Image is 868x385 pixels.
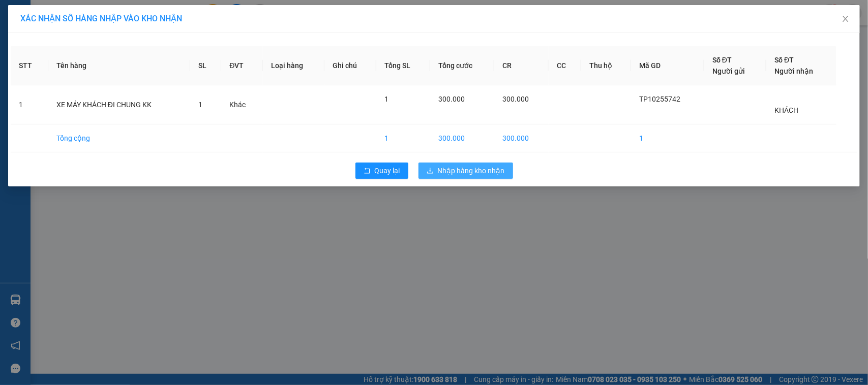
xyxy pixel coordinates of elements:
button: Close [831,5,860,34]
th: STT [11,46,48,85]
span: Số ĐT [712,56,732,64]
td: 1 [11,85,48,124]
span: close [842,15,850,23]
td: 1 [376,124,430,152]
span: Quay lại [375,165,400,176]
td: 300.000 [430,124,494,152]
button: rollbackQuay lại [355,163,408,179]
th: Tên hàng [48,46,190,85]
td: Khác [221,85,263,124]
td: 300.000 [494,124,549,152]
th: SL [190,46,221,85]
span: Người gửi [712,67,745,75]
span: Người nhận [774,67,813,75]
span: 1 [384,95,388,103]
th: CR [494,46,549,85]
td: XE MÁY KHÁCH ĐI CHUNG KK [48,85,190,124]
th: Tổng cước [430,46,494,85]
td: Tổng cộng [48,124,190,152]
th: ĐVT [221,46,263,85]
span: XÁC NHẬN SỐ HÀNG NHẬP VÀO KHO NHẬN [20,14,182,23]
span: TP10255742 [639,95,680,103]
span: Số ĐT [774,56,794,64]
button: downloadNhập hàng kho nhận [418,163,513,179]
th: Mã GD [631,46,704,85]
td: 1 [631,124,704,152]
th: CC [549,46,581,85]
th: Ghi chú [324,46,376,85]
span: 300.000 [502,95,529,103]
th: Tổng SL [376,46,430,85]
span: download [427,167,434,175]
th: Loại hàng [263,46,324,85]
span: 300.000 [438,95,465,103]
span: 1 [198,101,202,109]
span: KHÁCH [774,106,798,114]
th: Thu hộ [581,46,631,85]
span: Nhập hàng kho nhận [438,165,505,176]
span: rollback [364,167,371,175]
